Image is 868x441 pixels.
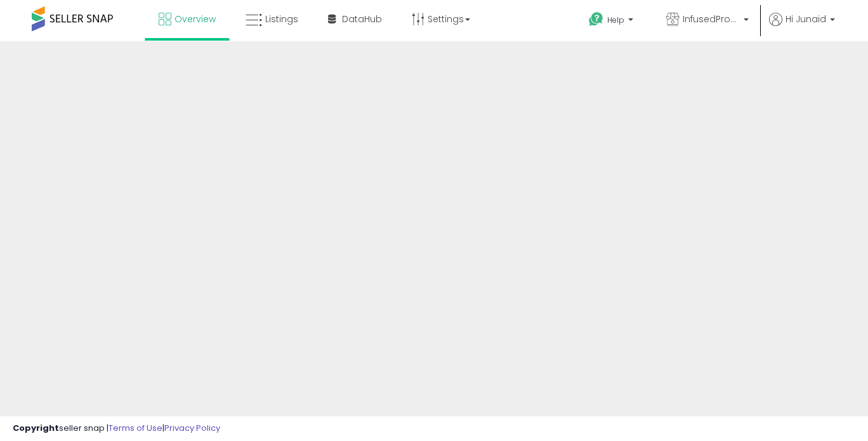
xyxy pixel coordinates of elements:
[683,13,740,25] span: InfusedProducts
[109,422,162,434] a: Terms of Use
[13,422,59,434] strong: Copyright
[786,13,826,25] span: Hi Junaid
[164,422,220,434] a: Privacy Policy
[174,13,216,25] span: Overview
[588,11,604,27] i: Get Help
[769,13,835,41] a: Hi Junaid
[342,13,382,25] span: DataHub
[13,423,220,435] div: seller snap | |
[265,13,298,25] span: Listings
[607,15,624,25] span: Help
[579,2,646,41] a: Help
